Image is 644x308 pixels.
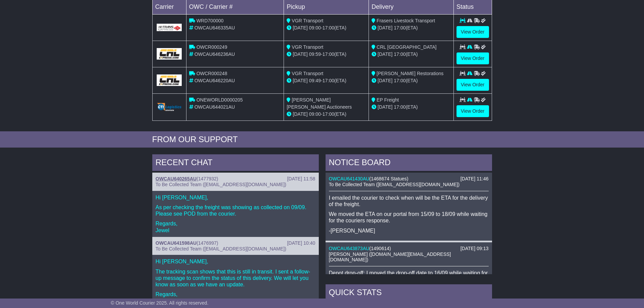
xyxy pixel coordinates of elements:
div: [DATE] 11:58 [287,176,315,182]
div: RECENT CHAT [152,154,319,173]
p: -[PERSON_NAME] [329,227,489,234]
div: (ETA) [372,77,451,84]
span: 1490614 [371,246,390,251]
span: To Be Collected Team ([EMAIL_ADDRESS][DOMAIN_NAME]) [156,246,286,251]
span: CRL [GEOGRAPHIC_DATA] [377,44,437,50]
div: (ETA) [372,104,451,111]
span: To Be Collected Team ([EMAIL_ADDRESS][DOMAIN_NAME]) [156,182,286,187]
span: 17:00 [394,104,406,110]
span: 1476997 [198,240,217,246]
div: [DATE] 09:13 [460,246,488,251]
div: - (ETA) [287,24,366,31]
span: [DATE] [378,104,393,110]
div: - (ETA) [287,111,366,118]
span: 17:00 [394,78,406,83]
p: As per checking the freight was showing as collected on 09/09. Please see POD from the courier. [156,204,315,217]
span: OWCAU644021AU [194,104,235,110]
img: GetCarrierServiceLogo [157,74,182,86]
div: - (ETA) [287,77,366,84]
span: [DATE] [293,111,308,117]
p: Hi [PERSON_NAME], [156,258,315,265]
span: [DATE] [378,51,393,57]
p: We moved the ETA on our portal from 15/09 to 18/09 while waiting for the couriers response. [329,211,489,224]
span: [PERSON_NAME] Restorations [377,71,444,76]
span: VGR Transport [292,18,323,23]
span: 17:00 [394,51,406,57]
span: 1468674 Statues [371,176,407,181]
a: OWCAU640265AU [156,176,197,181]
img: GetCarrierServiceLogo [157,48,182,60]
a: OWCAU643873AU [329,246,370,251]
span: 09:49 [309,78,321,83]
span: OWCAU646335AU [194,25,235,30]
div: ( ) [156,240,315,246]
span: 17:00 [323,111,334,117]
span: 1477932 [198,176,217,181]
a: View Order [457,52,489,64]
span: 09:59 [309,51,321,57]
p: Regards, Joy [156,291,315,304]
div: ( ) [329,176,489,182]
span: Frasers Livestock Transport [377,18,435,23]
div: [DATE] 11:46 [460,176,488,182]
div: ( ) [156,176,315,182]
span: 17:00 [394,25,406,30]
p: Regards, Jewel [156,220,315,233]
span: OWCR000248 [196,71,227,76]
span: OWCAU646236AU [194,51,235,57]
span: VGR Transport [292,71,323,76]
span: [PERSON_NAME] [PERSON_NAME] Auctioneers [287,97,352,110]
img: GetCarrierServiceLogo [157,24,182,31]
a: View Order [457,79,489,91]
span: [PERSON_NAME] ([DOMAIN_NAME][EMAIL_ADDRESS][DOMAIN_NAME]) [329,251,451,263]
span: EP Freight [377,97,399,103]
a: OWCAU641430AU [329,176,370,181]
span: OWCR000249 [196,44,227,50]
p: I emailed the courier to check when will be the ETA for the delivery of the freight. [329,195,489,207]
span: [DATE] [378,25,393,30]
div: [DATE] 10:40 [287,240,315,246]
span: © One World Courier 2025. All rights reserved. [111,300,208,306]
div: FROM OUR SUPPORT [152,135,492,145]
img: GetCarrierServiceLogo [157,103,182,111]
span: 17:00 [323,25,334,30]
div: NOTICE BOARD [326,154,492,173]
div: (ETA) [372,24,451,31]
span: 09:00 [309,111,321,117]
p: The tracking scan shows that this is still in transit. I sent a follow-up message to confirm the ... [156,268,315,288]
a: View Order [457,26,489,38]
a: View Order [457,105,489,117]
div: (ETA) [372,51,451,58]
p: Depot drop-off: I moved the drop-off date to 16/09 while waiting for the customer to complete the... [329,270,489,289]
span: [DATE] [293,78,308,83]
span: To Be Collected Team ([EMAIL_ADDRESS][DOMAIN_NAME]) [329,182,460,187]
span: OWCAU646220AU [194,78,235,83]
span: [DATE] [293,25,308,30]
span: 09:00 [309,25,321,30]
span: ONEWORLD0000205 [196,97,243,103]
div: - (ETA) [287,51,366,58]
span: WRD700000 [196,18,223,23]
span: 17:00 [323,51,334,57]
span: [DATE] [293,51,308,57]
div: Quick Stats [326,284,492,303]
a: OWCAU641598AU [156,240,197,246]
span: VGR Transport [292,44,323,50]
div: ( ) [329,246,489,251]
p: Hi [PERSON_NAME], [156,194,315,201]
span: [DATE] [378,78,393,83]
span: 17:00 [323,78,334,83]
